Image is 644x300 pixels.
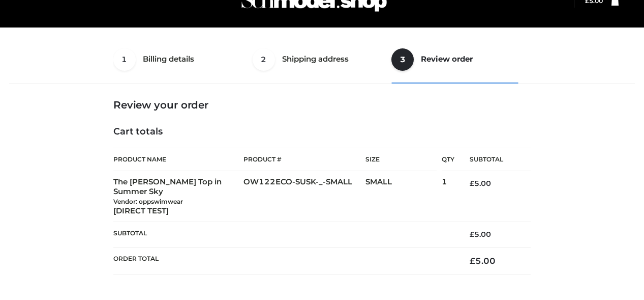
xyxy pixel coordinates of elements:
small: Vendor: oppswimwear [113,198,183,205]
td: OW122ECO-SUSK-_-SMALL [243,171,365,222]
td: SMALL [365,171,442,222]
span: £ [470,230,474,239]
bdi: 5.00 [470,230,491,239]
th: Size [365,148,437,171]
th: Qty [442,148,454,171]
bdi: 5.00 [470,179,491,188]
th: Order Total [113,247,454,274]
h4: Cart totals [113,126,531,138]
th: Product # [243,148,365,171]
span: £ [470,179,474,188]
span: £ [470,256,475,266]
th: Subtotal [113,222,454,247]
h3: Review your order [113,99,531,111]
td: 1 [442,171,454,222]
bdi: 5.00 [470,256,496,266]
th: Product Name [113,148,243,171]
td: The [PERSON_NAME] Top in Summer Sky [DIRECT TEST] [113,171,243,222]
th: Subtotal [454,148,531,171]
